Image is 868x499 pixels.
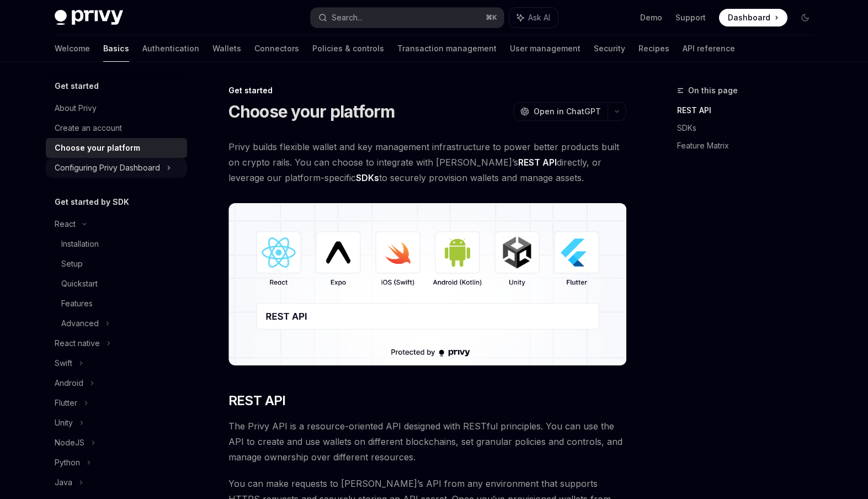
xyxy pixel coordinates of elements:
div: Configuring Privy Dashboard [55,161,160,174]
span: Privy builds flexible wallet and key management infrastructure to power better products built on ... [228,139,626,185]
div: Python [55,456,80,469]
a: Connectors [254,35,299,62]
a: Transaction management [397,35,497,62]
div: Get started [228,85,626,96]
a: API reference [683,35,735,62]
div: Installation [61,237,99,251]
a: Choose your platform [46,138,187,158]
strong: SDKs [356,172,379,183]
span: ⌘ K [486,13,497,22]
span: On this page [688,84,738,97]
a: Feature Matrix [677,137,823,155]
a: Create an account [46,118,187,138]
div: Advanced [61,317,99,330]
span: Open in ChatGPT [534,106,601,117]
a: Setup [46,254,187,274]
div: NodeJS [55,436,84,449]
button: Open in ChatGPT [513,102,608,121]
div: Unity [55,416,73,429]
div: React [55,217,76,231]
a: Basics [103,35,129,62]
div: Create an account [55,121,122,135]
a: Recipes [638,35,669,62]
a: Wallets [212,35,241,62]
a: REST API [677,102,823,119]
div: About Privy [55,102,97,115]
span: The Privy API is a resource-oriented API designed with RESTful principles. You can use the API to... [228,418,626,465]
span: Ask AI [528,12,550,23]
a: Security [594,35,625,62]
button: Search...⌘K [311,8,504,28]
a: User management [510,35,581,62]
span: REST API [228,392,286,410]
a: Support [675,12,706,23]
div: Swift [55,357,72,370]
div: Quickstart [61,277,98,290]
a: Quickstart [46,274,187,294]
button: Toggle dark mode [796,9,814,26]
div: Setup [61,257,83,270]
strong: REST API [518,157,557,168]
div: Features [61,297,93,310]
div: Java [55,476,72,489]
a: Authentication [142,35,199,62]
span: Dashboard [728,12,770,23]
div: React native [55,337,100,350]
a: Welcome [55,35,90,62]
a: Installation [46,234,187,254]
a: SDKs [677,119,823,137]
h5: Get started [55,79,99,93]
a: Policies & controls [312,35,384,62]
button: Ask AI [509,8,558,28]
div: Android [55,376,83,390]
a: Dashboard [719,9,787,26]
a: About Privy [46,98,187,118]
img: images/Platform2.png [228,203,626,365]
h1: Choose your platform [228,102,395,121]
div: Choose your platform [55,141,140,155]
img: dark logo [55,10,123,25]
div: Search... [332,11,363,24]
h5: Get started by SDK [55,195,129,209]
a: Demo [640,12,662,23]
a: Features [46,294,187,314]
div: Flutter [55,396,77,410]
